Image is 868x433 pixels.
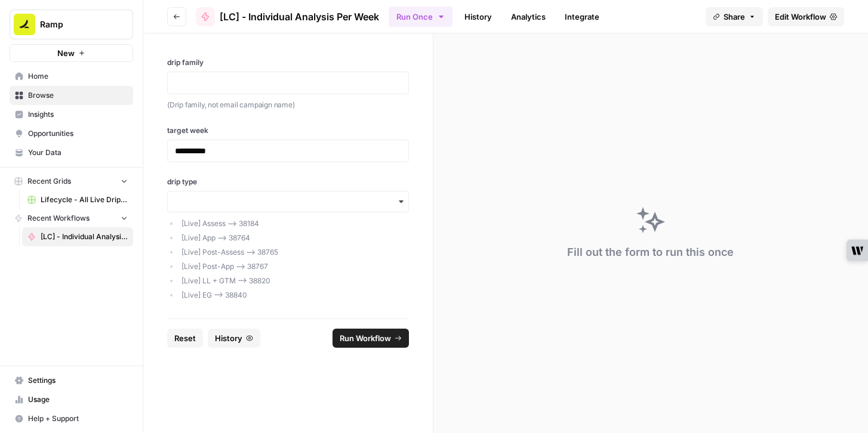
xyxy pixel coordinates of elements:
[10,143,133,162] a: Your Data
[41,194,128,205] span: Lifecycle - All Live Drip Data
[167,99,409,111] p: (Drip family, not email campaign name)
[28,375,128,386] span: Settings
[724,11,745,23] span: Share
[167,57,409,68] label: drip family
[10,86,133,105] a: Browse
[208,329,260,348] button: History
[40,18,112,30] span: Ramp
[10,67,133,86] a: Home
[10,124,133,143] a: Opportunities
[179,290,409,301] li: [Live] EG —> 38840
[28,413,128,424] span: Help + Support
[28,128,128,139] span: Opportunities
[28,90,128,101] span: Browse
[10,390,133,409] a: Usage
[10,105,133,124] a: Insights
[179,233,409,243] li: [Live] App —> 38764
[22,227,133,246] a: [LC] - Individual Analysis Per Week
[167,329,203,348] button: Reset
[775,11,826,23] span: Edit Workflow
[28,147,128,158] span: Your Data
[179,261,409,272] li: [Live] Post-App —> 38767
[41,231,128,242] span: [LC] - Individual Analysis Per Week
[28,109,128,120] span: Insights
[22,190,133,209] a: Lifecycle - All Live Drip Data
[28,394,128,405] span: Usage
[196,7,379,26] a: [LC] - Individual Analysis Per Week
[567,244,734,261] div: Fill out the form to run this once
[215,332,242,344] span: History
[27,213,90,224] span: Recent Workflows
[10,172,133,190] button: Recent Grids
[333,329,409,348] button: Run Workflow
[457,7,499,26] a: History
[768,7,844,26] a: Edit Workflow
[10,10,133,39] button: Workspace: Ramp
[220,10,379,24] span: [LC] - Individual Analysis Per Week
[174,332,196,344] span: Reset
[558,7,607,26] a: Integrate
[10,209,133,227] button: Recent Workflows
[179,276,409,286] li: [Live] LL + GTM —> 38820
[28,71,128,82] span: Home
[706,7,763,26] button: Share
[504,7,553,26] a: Analytics
[57,47,75,59] span: New
[167,177,409,187] label: drip type
[179,218,409,229] li: [Live] Assess —> 38184
[10,371,133,390] a: Settings
[389,7,453,27] button: Run Once
[340,332,391,344] span: Run Workflow
[27,176,71,187] span: Recent Grids
[14,14,35,35] img: Ramp Logo
[167,125,409,136] label: target week
[10,44,133,62] button: New
[10,409,133,428] button: Help + Support
[179,247,409,258] li: [Live] Post-Assess —> 38765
